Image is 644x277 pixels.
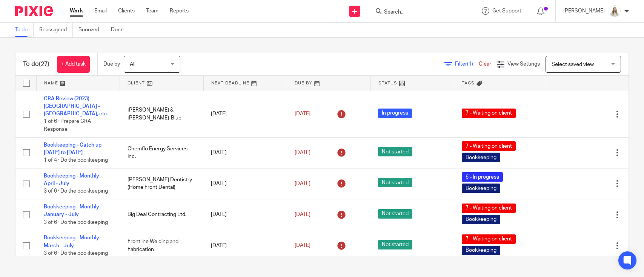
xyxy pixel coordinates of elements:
a: Snoozed [78,23,105,37]
span: Not started [378,147,412,156]
span: (27) [39,61,49,67]
a: Reports [170,7,189,15]
a: Clients [118,7,135,15]
p: Due by [103,60,120,68]
span: 7 - Waiting on client [462,141,516,151]
span: 7 - Waiting on client [462,109,516,118]
td: [DATE] [203,91,287,137]
span: 1 of 4 · Do the bookkeeping [44,158,108,163]
span: 6 - In progress [462,172,503,182]
td: Frontline Welding and Fabrication [120,230,204,261]
span: All [130,62,135,67]
span: [DATE] [295,212,310,217]
span: Bookkeeping [462,246,500,255]
span: 7 - Waiting on client [462,204,516,213]
span: 1 of 6 · Prepare CRA Response [44,119,91,132]
a: Team [146,7,158,15]
span: 3 of 6 · Do the bookkeeping [44,220,108,225]
span: Not started [378,240,412,249]
span: [DATE] [295,150,310,155]
span: [DATE] [295,243,310,248]
input: Search [383,9,451,16]
img: Headshot%2011-2024%20white%20background%20square%202.JPG [609,5,621,17]
a: Reassigned [39,23,73,37]
a: Done [111,23,129,37]
span: [DATE] [295,111,310,116]
a: Bookkeeping - Monthly - April - July [44,173,102,186]
td: Chemflo Energy Services Inc. [120,137,204,168]
a: CRA Review (2023) - [GEOGRAPHIC_DATA] - [GEOGRAPHIC_DATA], etc. [44,96,108,117]
p: [PERSON_NAME] [563,7,605,15]
a: Work [70,7,83,15]
a: Clear [479,61,491,67]
a: To do [15,23,34,37]
span: View Settings [507,61,540,67]
a: Bookkeeping - Monthly - January - July [44,204,102,217]
span: [DATE] [295,181,310,186]
h1: To do [23,60,49,68]
span: 3 of 6 · Do the bookkeeping [44,189,108,194]
td: [PERSON_NAME] & [PERSON_NAME]-Blue [120,91,204,137]
span: Bookkeeping [462,153,500,162]
span: 3 of 6 · Do the bookkeeping [44,251,108,256]
span: 7 - Waiting on client [462,234,516,244]
td: [DATE] [203,199,287,230]
td: Big Deal Contracting Ltd. [120,199,204,230]
span: Select saved view [552,62,594,67]
a: Email [94,7,107,15]
span: Not started [378,178,412,187]
a: Bookkeeping - Catch up [DATE] to [DATE] [44,142,101,155]
td: [DATE] [203,137,287,168]
td: [DATE] [203,230,287,261]
span: Tags [462,81,475,85]
span: (1) [467,61,473,67]
span: Filter [455,61,479,67]
span: Get Support [492,8,521,14]
td: [DATE] [203,168,287,199]
td: [PERSON_NAME] Dentistry (Home Front Dental) [120,168,204,199]
span: In progress [378,109,412,118]
span: Not started [378,209,412,219]
img: Pixie [15,6,53,16]
span: Bookkeeping [462,215,500,224]
span: Bookkeeping [462,184,500,193]
a: Bookkeeping - Monthly - March - July [44,235,102,248]
a: + Add task [57,56,90,73]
